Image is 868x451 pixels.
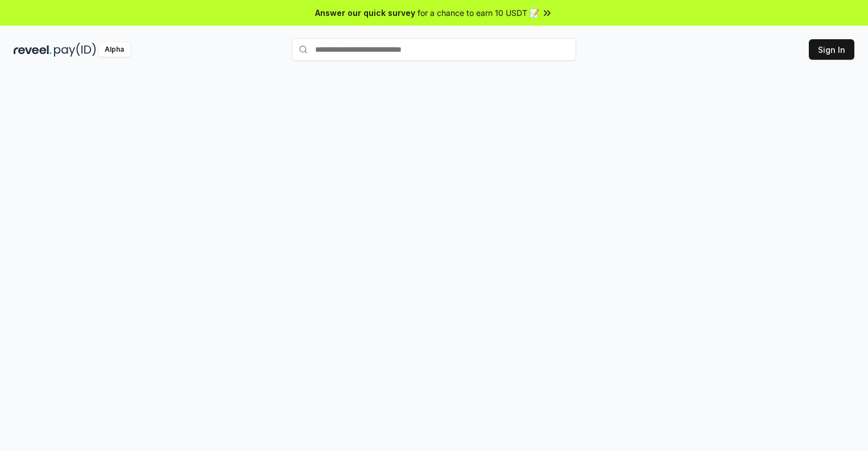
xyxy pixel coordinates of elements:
[418,7,539,19] span: for a chance to earn 10 USDT 📝
[14,43,52,57] img: reveel_dark
[315,7,415,19] span: Answer our quick survey
[54,43,96,57] img: pay_id
[98,43,130,57] div: Alpha
[809,39,854,60] button: Sign In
